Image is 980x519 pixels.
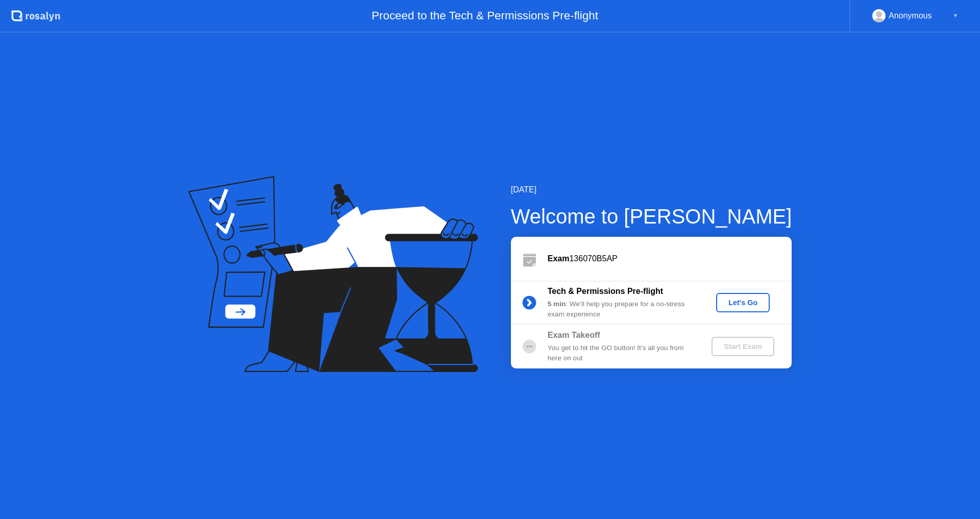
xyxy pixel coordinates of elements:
div: ▼ [953,9,958,22]
div: You get to hit the GO button! It’s all you from here on out [548,343,695,364]
b: Tech & Permissions Pre-flight [548,287,663,295]
div: [DATE] [511,184,792,196]
b: Exam Takeoff [548,331,600,339]
div: Start Exam [716,342,770,351]
div: : We’ll help you prepare for a no-stress exam experience [548,299,695,320]
b: Exam [548,254,570,263]
b: 5 min [548,300,566,308]
button: Let's Go [716,293,770,312]
button: Start Exam [712,337,774,356]
div: 136070B5AP [548,253,792,265]
div: Welcome to [PERSON_NAME] [511,201,792,232]
div: Let's Go [720,299,766,307]
div: Anonymous [889,9,932,22]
